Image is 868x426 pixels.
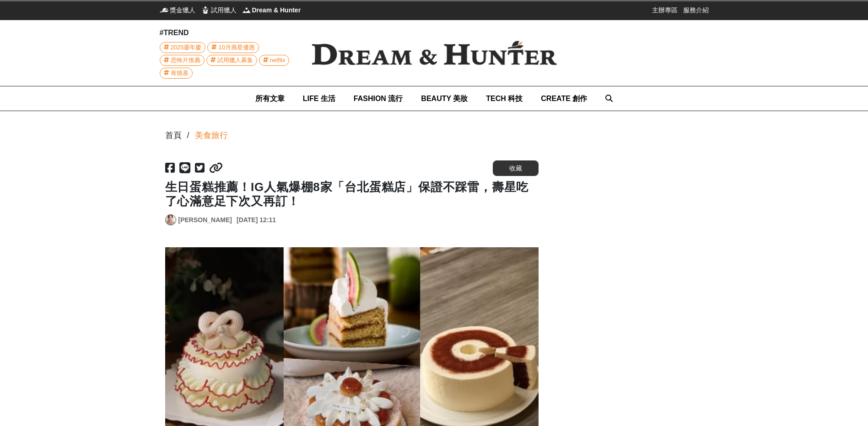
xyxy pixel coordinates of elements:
[242,5,251,15] img: Dream & Hunter
[217,55,253,65] span: 試用獵人募集
[683,5,709,15] a: 服務介紹
[486,95,523,102] span: TECH 科技
[270,55,286,65] span: netflix
[255,95,285,102] span: 所有文章
[493,160,539,176] button: 收藏
[166,215,176,225] img: Avatar
[486,86,523,111] a: TECH 科技
[171,68,189,78] span: 肯德基
[354,86,403,111] a: FASHION 流行
[178,215,232,225] a: [PERSON_NAME]
[207,42,259,53] a: 10月壽星優惠
[206,55,257,66] a: 試用獵人募集
[541,95,587,102] span: CREATE 創作
[354,95,403,102] span: FASHION 流行
[201,5,210,15] img: 試用獵人
[652,5,678,15] a: 主辦專區
[195,129,228,142] a: 美食旅行
[255,86,285,111] a: 所有文章
[237,215,276,225] div: [DATE] 12:11
[211,5,237,15] span: 試用獵人
[160,27,297,38] div: #TREND
[242,5,301,15] a: Dream & HunterDream & Hunter
[303,86,335,111] a: LIFE 生活
[165,129,182,142] div: 首頁
[541,86,587,111] a: CREATE 創作
[171,43,202,53] span: 2025週年慶
[160,55,205,66] a: 恐怖片推薦
[165,214,176,225] a: Avatar
[297,26,571,80] img: Dream & Hunter
[218,43,254,53] span: 10月壽星優惠
[421,95,468,102] span: BEAUTY 美妝
[252,5,301,15] span: Dream & Hunter
[259,55,290,66] a: netflix
[165,180,539,208] h1: 生日蛋糕推薦！IG人氣爆棚8家「台北蛋糕店」保證不踩雷，壽星吃了心滿意足下次又再訂！
[160,68,193,79] a: 肯德基
[201,5,237,15] a: 試用獵人試用獵人
[171,55,200,65] span: 恐怖片推薦
[160,42,206,53] a: 2025週年慶
[187,129,189,142] div: /
[170,5,195,15] span: 獎金獵人
[303,95,335,102] span: LIFE 生活
[160,5,195,15] a: 獎金獵人獎金獵人
[421,86,468,111] a: BEAUTY 美妝
[160,5,169,15] img: 獎金獵人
